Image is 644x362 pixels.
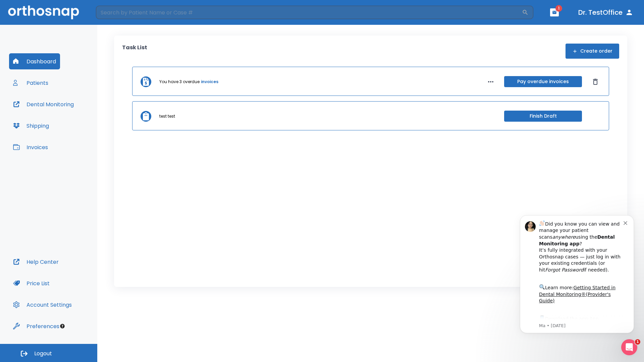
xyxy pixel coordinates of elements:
[96,6,522,19] input: Search by Patient Name or Case #
[9,318,63,334] button: Preferences
[504,76,582,87] button: Pay overdue invoices
[635,339,640,345] span: 1
[59,323,65,329] div: Tooltip anchor
[201,79,218,85] a: invoices
[9,53,60,69] button: Dashboard
[9,297,76,313] button: Account Settings
[159,79,200,85] p: You have 3 overdue
[621,339,637,355] iframe: Intercom live chat
[9,254,63,270] button: Help Center
[34,350,52,357] span: Logout
[9,275,54,291] button: Price List
[122,44,147,59] p: Task List
[590,76,601,87] button: Dismiss
[576,6,636,18] button: Dr. TestOffice
[9,96,78,112] button: Dental Monitoring
[8,5,79,19] img: Orthosnap
[159,113,175,119] p: test test
[555,5,562,12] span: 1
[9,118,53,134] button: Shipping
[9,75,52,91] button: Patients
[9,139,52,155] button: Invoices
[510,207,644,359] iframe: Intercom notifications message
[566,44,619,59] button: Create order
[504,111,582,122] button: Finish Draft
